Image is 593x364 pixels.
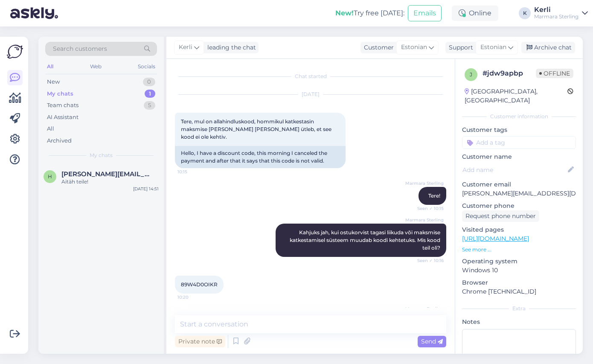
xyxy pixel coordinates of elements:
p: Visited pages [462,225,576,234]
p: See more ... [462,246,576,253]
span: Tere! [428,192,440,199]
div: Socials [136,61,157,72]
div: Aitäh teile! [61,178,159,186]
span: helen.eliste@gmail.com [61,170,150,178]
span: My chats [90,151,113,159]
a: KerliMarmara Sterling [534,6,588,20]
span: Seen ✓ 10:15 [412,205,444,212]
div: All [47,125,54,133]
span: Search customers [53,44,107,53]
p: Customer email [462,180,576,189]
div: [DATE] 14:51 [133,186,159,192]
div: 0 [143,78,155,86]
span: 89W4D0OIKR [181,281,218,288]
div: Extra [462,305,576,312]
span: h [48,173,52,180]
div: Kerli [534,6,578,13]
div: Marmara Sterling [534,13,578,20]
div: K [519,7,531,19]
button: Emails [408,5,442,21]
div: Web [88,61,103,72]
span: Estonian [480,43,506,52]
div: [GEOGRAPHIC_DATA], [GEOGRAPHIC_DATA] [465,87,567,105]
input: Add name [462,165,566,175]
div: leading the chat [204,43,256,52]
span: Kerli [179,43,192,52]
input: Add a tag [462,136,576,149]
p: Customer name [462,152,576,161]
div: Online [452,6,498,21]
span: Kahjuks jah, kui ostukorvist tagasi liikuda või maksmise katkestamisel süsteem muudab koodi kehte... [290,229,442,251]
span: j [470,71,472,78]
span: Marmara Sterling [405,180,444,186]
div: My chats [47,90,73,98]
div: # jdw9apbp [483,68,536,79]
div: Team chats [47,101,78,110]
div: 5 [144,101,155,110]
img: Askly Logo [7,44,23,60]
div: Customer information [462,113,576,120]
p: [PERSON_NAME][EMAIL_ADDRESS][DOMAIN_NAME] [462,189,576,198]
span: 10:15 [177,169,209,175]
div: All [45,61,55,72]
p: Notes [462,317,576,326]
div: Customer [360,43,394,52]
div: 1 [145,90,155,98]
span: Tere, mul on allahindluskood, hommikul katkestasin maksmise [PERSON_NAME] [PERSON_NAME] ütleb, et... [181,118,333,140]
p: Browser [462,278,576,287]
p: Operating system [462,257,576,266]
div: Archived [47,137,72,145]
div: AI Assistant [47,113,78,122]
div: [DATE] [175,90,446,98]
span: Estonian [401,43,427,52]
div: Private note [175,336,225,347]
a: [URL][DOMAIN_NAME] [462,235,529,242]
div: Hello, I have a discount code, this morning I canceled the payment and after that it says that th... [175,146,346,168]
span: Marmara Sterling [405,217,444,223]
div: Archive chat [521,42,575,53]
p: Customer tags [462,125,576,134]
div: Support [445,43,473,52]
p: Windows 10 [462,266,576,275]
p: Chrome [TECHNICAL_ID] [462,287,576,296]
span: Offline [536,69,573,78]
b: New! [335,9,354,17]
span: Send [421,338,443,345]
div: Chat started [175,73,446,80]
div: Try free [DATE]: [335,8,404,18]
span: 10:20 [177,294,209,300]
span: Seen ✓ 10:16 [412,257,444,264]
div: New [47,78,60,86]
div: Request phone number [462,210,539,222]
span: Marmara Sterling [405,306,444,312]
p: Customer phone [462,201,576,210]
